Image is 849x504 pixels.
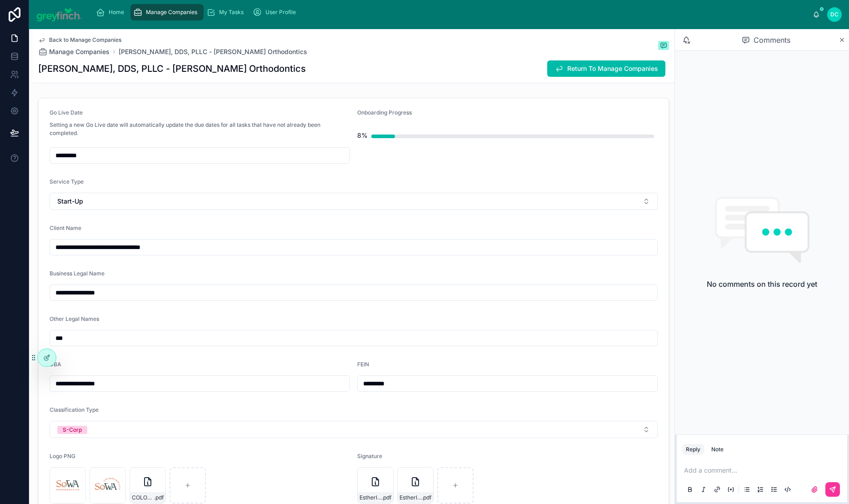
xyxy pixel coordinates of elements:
[50,193,658,210] button: Select Button
[708,444,727,455] button: Note
[38,62,306,75] h1: [PERSON_NAME], DDS, PLLC - [PERSON_NAME] Orthodontics
[36,7,82,22] img: App logo
[567,64,658,73] span: Return To Manage Companies
[109,9,124,16] span: Home
[132,494,154,501] span: COLOR-PALETTE
[707,279,817,289] h2: No comments on this record yet
[93,4,130,20] a: Home
[50,453,75,459] span: Logo PNG
[50,109,83,116] span: Go Live Date
[146,9,197,16] span: Manage Companies
[357,126,368,145] div: 8%
[204,4,250,20] a: My Tasks
[50,421,658,438] button: Select Button
[50,406,99,413] span: Classification Type
[357,453,382,459] span: Signature
[682,444,704,455] button: Reply
[119,47,307,56] a: [PERSON_NAME], DDS, PLLC - [PERSON_NAME] Orthodontics
[50,270,105,277] span: Business Legal Name
[357,361,369,368] span: FEIN
[50,178,84,185] span: Service Type
[49,47,110,56] span: Manage Companies
[830,11,839,18] span: DC
[63,426,82,434] div: S-Corp
[38,47,110,56] a: Manage Companies
[265,9,296,16] span: User Profile
[382,494,391,501] span: .pdf
[57,197,83,206] span: Start-Up
[50,315,99,322] span: Other Legal Names
[130,4,204,20] a: Manage Companies
[754,35,790,45] span: Comments
[50,121,350,137] p: Setting a new Go Live date will automatically update the due dates for all tasks that have not al...
[49,36,121,44] span: Back to Manage Companies
[360,494,382,501] span: Estherlin-signature
[50,225,81,231] span: Client Name
[38,36,121,44] a: Back to Manage Companies
[547,60,665,77] button: Return To Manage Companies
[711,446,724,453] div: Note
[400,494,422,501] span: Estherlin-signature
[154,494,164,501] span: .pdf
[90,2,813,22] div: scrollable content
[422,494,431,501] span: .pdf
[357,109,412,116] span: Onboarding Progress
[219,9,244,16] span: My Tasks
[250,4,302,20] a: User Profile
